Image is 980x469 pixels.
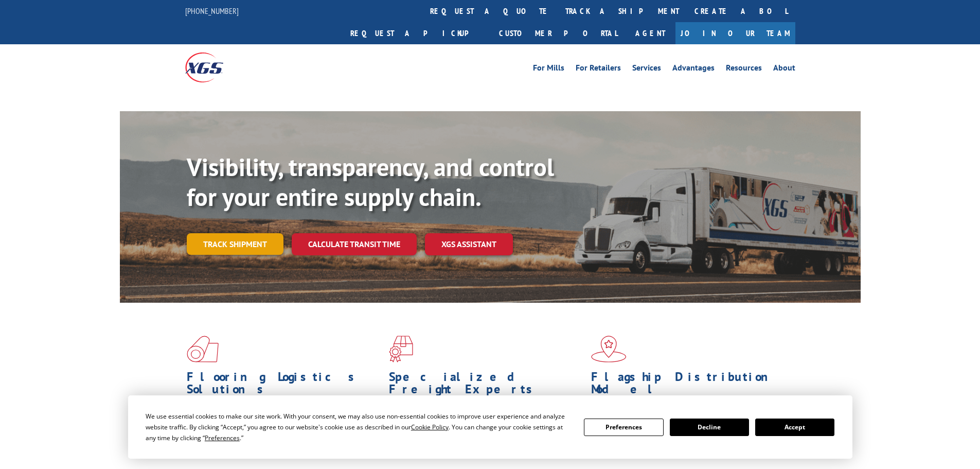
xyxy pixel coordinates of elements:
[672,64,715,75] a: Advantages
[491,22,625,44] a: Customer Portal
[670,419,749,436] button: Decline
[292,233,417,255] a: Calculate transit time
[576,64,621,75] a: For Retailers
[128,395,852,459] div: Cookie Consent Prompt
[591,371,786,401] h1: Flagship Distribution Model
[773,64,795,75] a: About
[533,64,564,75] a: For Mills
[675,22,795,44] a: Join Our Team
[425,233,513,255] a: XGS ASSISTANT
[187,336,219,362] img: xgs-icon-total-supply-chain-intelligence-red
[205,433,240,442] span: Preferences
[146,411,572,443] div: We use essential cookies to make our site work. With your consent, we may also use non-essential ...
[389,336,413,362] img: xgs-icon-focused-on-flooring-red
[343,22,491,44] a: Request a pickup
[187,233,283,255] a: Track shipment
[591,336,627,362] img: xgs-icon-flagship-distribution-model-red
[389,371,583,401] h1: Specialized Freight Experts
[187,151,554,213] b: Visibility, transparency, and control for your entire supply chain.
[187,371,381,401] h1: Flooring Logistics Solutions
[632,64,661,75] a: Services
[726,64,762,75] a: Resources
[411,423,449,431] span: Cookie Policy
[185,6,239,16] a: [PHONE_NUMBER]
[584,419,663,436] button: Preferences
[625,22,675,44] a: Agent
[755,419,834,436] button: Accept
